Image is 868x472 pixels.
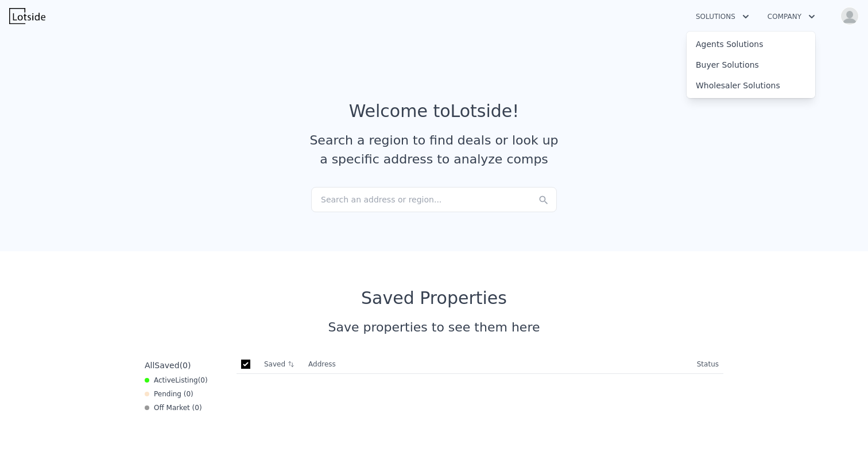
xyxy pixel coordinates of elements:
[304,355,692,374] th: Address
[9,8,45,24] img: Lotside
[145,403,202,412] div: Off Market ( 0 )
[840,7,859,25] img: avatar
[259,355,304,373] th: Saved
[687,54,815,75] a: Buyer Solutions
[154,376,208,385] span: Active ( 0 )
[687,32,815,98] div: Solutions
[311,187,557,212] div: Search an address or region...
[145,389,193,399] div: Pending ( 0 )
[140,288,728,309] div: Saved Properties
[305,131,563,169] div: Search a region to find deals or look up a specific address to analyze comps
[692,355,723,374] th: Status
[758,6,824,27] button: Company
[349,101,520,122] div: Welcome to Lotside !
[687,6,758,27] button: Solutions
[154,361,179,370] span: Saved
[687,34,815,54] a: Agents Solutions
[145,360,191,371] div: All ( 0 )
[687,75,815,96] a: Wholesaler Solutions
[175,376,198,384] span: Listing
[140,318,728,337] div: Save properties to see them here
